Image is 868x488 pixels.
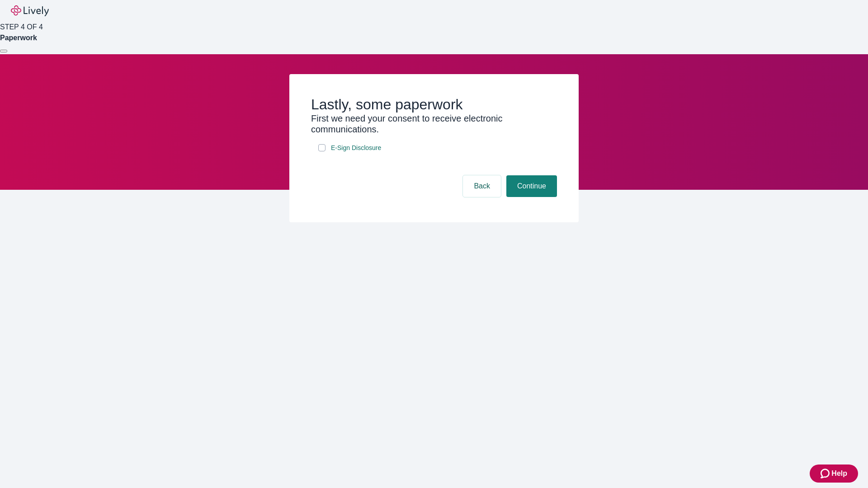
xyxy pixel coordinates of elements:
button: Zendesk support iconHelp [810,465,858,483]
span: E-Sign Disclosure [331,143,381,153]
img: Lively [11,5,49,16]
h2: Lastly, some paperwork [311,96,557,113]
button: Continue [506,175,557,197]
button: Back [463,175,501,197]
svg: Zendesk support icon [821,468,831,479]
a: e-sign disclosure document [329,142,383,154]
span: Help [831,468,847,479]
h3: First we need your consent to receive electronic communications. [311,113,557,135]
